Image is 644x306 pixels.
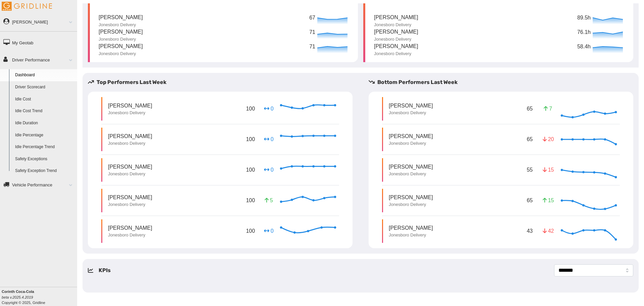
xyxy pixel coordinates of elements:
p: [PERSON_NAME] [389,132,433,140]
p: Jonesboro Delivery [108,232,152,238]
p: [PERSON_NAME] [99,13,143,22]
p: 65 [525,103,534,114]
p: Jonesboro Delivery [108,171,152,177]
p: [PERSON_NAME] [374,13,418,22]
p: [PERSON_NAME] [108,193,152,201]
p: Jonesboro Delivery [99,22,143,28]
p: Jonesboro Delivery [389,232,433,238]
a: Idle Cost Trend [12,105,77,117]
a: Idle Percentage Trend [12,141,77,153]
p: 89.5h [577,14,591,22]
div: Copyright © 2025, Gridline [2,289,77,305]
p: [PERSON_NAME] [108,224,152,232]
p: [PERSON_NAME] [99,28,143,36]
a: Dashboard [12,69,77,81]
p: Jonesboro Delivery [389,140,433,146]
p: 100 [245,226,256,236]
p: Jonesboro Delivery [374,51,418,57]
p: 0 [263,135,274,143]
p: Jonesboro Delivery [108,110,152,116]
p: Jonesboro Delivery [389,110,433,116]
p: Jonesboro Delivery [108,140,152,146]
p: 67 [309,14,316,22]
p: Jonesboro Delivery [99,36,143,42]
p: 20 [543,135,553,143]
p: 15 [543,196,553,204]
p: 43 [525,226,534,236]
p: 42 [543,227,553,235]
h5: Top Performers Last Week [88,78,358,86]
h5: KPIs [99,266,111,274]
p: 65 [525,134,534,144]
p: 58.4h [577,43,591,51]
p: [PERSON_NAME] [389,163,433,171]
p: 71 [309,43,316,51]
p: 100 [245,103,256,114]
p: 0 [263,105,274,113]
a: Idle Percentage [12,129,77,141]
p: 76.1h [577,28,591,37]
a: Idle Duration [12,117,77,129]
img: Gridline [2,2,52,11]
p: Jonesboro Delivery [389,202,433,208]
p: [PERSON_NAME] [389,193,433,201]
p: Jonesboro Delivery [374,22,418,28]
p: 71 [309,28,316,37]
a: Safety Exceptions [12,153,77,165]
p: Jonesboro Delivery [108,202,152,208]
p: [PERSON_NAME] [108,132,152,140]
i: beta v.2025.4.2019 [2,295,33,299]
p: [PERSON_NAME] [108,163,152,171]
p: 65 [525,195,534,206]
p: [PERSON_NAME] [374,28,418,36]
p: 100 [245,134,256,144]
p: 5 [263,196,274,204]
p: [PERSON_NAME] [108,102,152,110]
p: [PERSON_NAME] [389,224,433,232]
p: Jonesboro Delivery [99,51,143,57]
b: Corinth Coca-Cola [2,290,34,294]
p: 100 [245,195,256,206]
p: [PERSON_NAME] [389,102,433,110]
p: Jonesboro Delivery [389,171,433,177]
p: 0 [263,166,274,174]
h5: Bottom Performers Last Week [369,78,639,86]
p: 15 [543,166,553,174]
p: 7 [543,105,553,113]
p: 55 [525,165,534,175]
p: 0 [263,227,274,235]
p: Jonesboro Delivery [374,36,418,42]
a: Safety Exception Trend [12,165,77,177]
p: 100 [245,165,256,175]
a: Driver Scorecard [12,81,77,93]
p: [PERSON_NAME] [99,42,143,51]
a: Idle Cost [12,93,77,105]
p: [PERSON_NAME] [374,42,418,51]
